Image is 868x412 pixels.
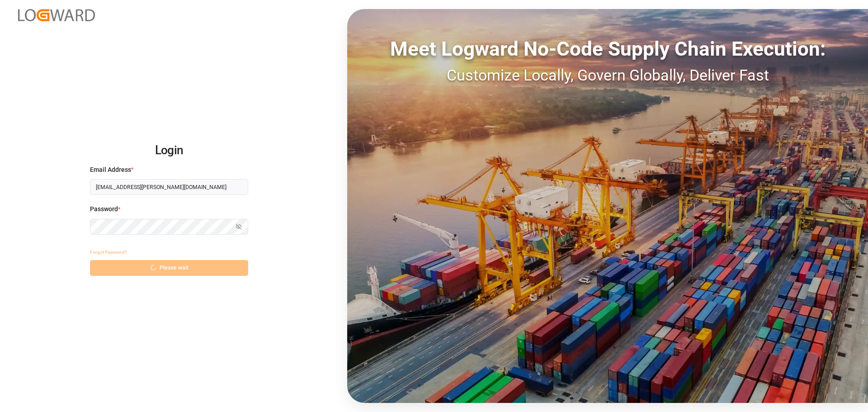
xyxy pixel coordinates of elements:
span: Email Address [90,165,131,175]
div: Meet Logward No-Code Supply Chain Execution: [347,34,868,64]
div: Customize Locally, Govern Globally, Deliver Fast [347,64,868,87]
h2: Login [90,136,248,165]
img: Logward_new_orange.png [18,9,95,21]
input: Enter your email [90,179,248,195]
span: Password [90,204,118,214]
